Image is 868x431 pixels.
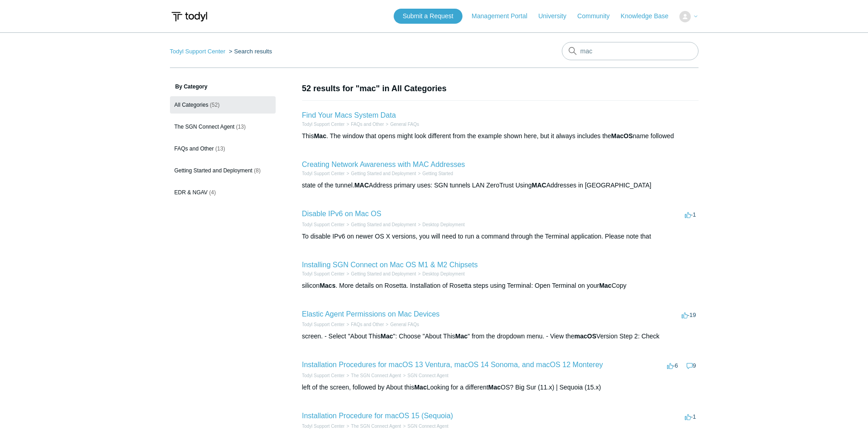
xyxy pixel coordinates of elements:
[227,48,272,55] li: Search results
[472,11,536,21] a: Management Portal
[344,321,384,328] li: FAQs and Other
[344,270,416,277] li: Getting Started and Deployment
[577,11,619,21] a: Community
[210,102,220,108] span: (52)
[416,170,453,177] li: Getting Started
[302,270,345,277] li: Todyl Support Center
[575,332,596,340] em: macOS
[351,322,384,327] a: FAQs and Other
[354,182,369,189] em: MAC
[302,83,699,95] h1: 52 results for "mac" in All Categories
[302,423,345,430] li: Todyl Support Center
[351,222,416,227] a: Getting Started and Deployment
[351,373,401,378] a: The SGN Connect Agent
[351,424,401,429] a: The SGN Connect Agent
[302,122,345,127] a: Todyl Support Center
[302,161,465,168] a: Creating Network Awareness with MAC Addresses
[407,373,448,378] a: SGN Connect Agent
[209,189,216,196] span: (4)
[390,122,419,127] a: General FAQs
[344,121,384,128] li: FAQs and Other
[562,42,699,60] input: Search
[422,171,453,176] a: Getting Started
[455,332,467,340] em: Mac
[175,167,252,174] span: Getting Started and Deployment
[254,167,261,174] span: (8)
[170,8,209,25] img: Todyl Support Center Help Center home page
[170,184,276,201] a: EDR & NGAV (4)
[687,362,696,369] span: 9
[302,310,440,318] a: Elastic Agent Permissions on Mac Devices
[344,170,416,177] li: Getting Started and Deployment
[302,171,345,176] a: Todyl Support Center
[175,102,209,108] span: All Categories
[401,423,448,430] li: SGN Connect Agent
[175,189,208,196] span: EDR & NGAV
[344,372,401,379] li: The SGN Connect Agent
[302,261,478,269] a: Installing SGN Connect on Mac OS M1 & M2 Chipsets
[216,145,225,152] span: (13)
[302,383,699,392] div: left of the screen, followed by About this Looking for a different OS? Big Sur (11.x) | Sequoia (...
[599,282,611,289] em: Mac
[302,121,345,128] li: Todyl Support Center
[170,140,276,157] a: FAQs and Other (13)
[351,122,384,127] a: FAQs and Other
[302,181,699,190] div: state of the tunnel. Address primary uses: SGN tunnels LAN ZeroTrust Using Addresses in [GEOGRAPH...
[302,221,345,228] li: Todyl Support Center
[685,211,696,218] span: -1
[384,121,419,128] li: General FAQs
[302,232,699,241] div: To disable IPv6 on newer OS X versions, you will need to run a command through the Terminal appli...
[621,11,678,21] a: Knowledge Base
[682,312,696,318] span: -19
[344,423,401,430] li: The SGN Connect Agent
[302,322,345,327] a: Todyl Support Center
[344,221,416,228] li: Getting Started and Deployment
[302,281,699,291] div: silicon . More details on Rosetta. Installation of Rosetta steps using Terminal: Open Terminal on...
[416,270,465,277] li: Desktop Deployment
[170,162,276,179] a: Getting Started and Deployment (8)
[302,131,699,141] div: This . The window that opens might look different from the example shown here, but it always incl...
[302,361,603,369] a: Installation Procedures for macOS 13 Ventura, macOS 14 Sonoma, and macOS 12 Monterey
[302,111,396,119] a: Find Your Macs System Data
[302,412,453,420] a: Installation Procedure for macOS 15 (Sequoia)
[170,48,227,55] li: Todyl Support Center
[302,373,345,378] a: Todyl Support Center
[314,132,326,140] em: Mac
[302,210,381,218] a: Disable IPv6 on Mac OS
[416,221,465,228] li: Desktop Deployment
[302,424,345,429] a: Todyl Support Center
[401,372,448,379] li: SGN Connect Agent
[236,124,246,130] span: (13)
[302,372,345,379] li: Todyl Support Center
[667,362,678,369] span: -6
[170,118,276,135] a: The SGN Connect Agent (13)
[685,413,696,420] span: -1
[170,83,276,91] h3: By Category
[380,332,393,340] em: Mac
[538,11,575,21] a: University
[414,384,426,391] em: Mac
[302,321,345,328] li: Todyl Support Center
[384,321,419,328] li: General FAQs
[407,424,448,429] a: SGN Connect Agent
[351,171,416,176] a: Getting Started and Deployment
[170,96,276,114] a: All Categories (52)
[170,48,226,55] a: Todyl Support Center
[488,384,501,391] em: Mac
[302,332,699,341] div: screen. - Select "About This ": Choose "About This " from the dropdown menu. - View the Version S...
[532,182,546,189] em: MAC
[351,271,416,276] a: Getting Started and Deployment
[394,9,462,24] a: Submit a Request
[422,271,465,276] a: Desktop Deployment
[175,145,214,152] span: FAQs and Other
[319,282,335,289] em: Macs
[390,322,419,327] a: General FAQs
[611,132,632,140] em: MacOS
[302,222,345,227] a: Todyl Support Center
[302,170,345,177] li: Todyl Support Center
[175,124,235,130] span: The SGN Connect Agent
[302,271,345,276] a: Todyl Support Center
[422,222,465,227] a: Desktop Deployment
